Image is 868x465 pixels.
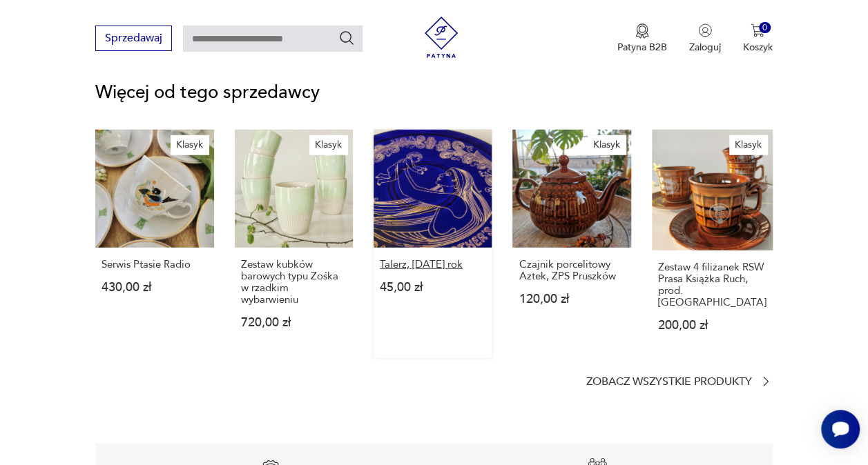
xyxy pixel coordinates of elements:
p: Serwis Ptasie Radio [102,259,207,270]
button: 0Koszyk [743,23,773,54]
p: 720,00 zł [241,317,347,328]
button: Sprzedawaj [95,26,172,51]
p: Więcej od tego sprzedawcy [95,84,772,101]
button: Zaloguj [689,23,721,54]
p: Zaloguj [689,41,721,54]
p: Zestaw kubków barowych typu Zośka w rzadkim wybarwieniu [241,259,347,306]
p: Czajnik porcelitowy Aztek, ZPS Pruszków [519,259,624,282]
img: Ikona koszyka [751,23,764,37]
button: Patyna B2B [617,23,667,54]
p: 45,00 zł [380,281,485,293]
a: KlasykZestaw 4 filiżanek RSW Prasa Książka Ruch, prod. PruszkówZestaw 4 filiżanek RSW Prasa Książ... [652,130,773,358]
button: Szukaj [338,30,355,46]
p: 430,00 zł [102,281,207,293]
a: Talerz, dzień matki, 1973 rokTalerz, [DATE] rok45,00 zł [374,130,492,358]
p: 120,00 zł [519,293,624,305]
a: KlasykSerwis Ptasie RadioSerwis Ptasie Radio430,00 zł [95,130,213,358]
a: Sprzedawaj [95,34,172,44]
p: Patyna B2B [617,41,667,54]
p: Zobacz wszystkie produkty [586,377,752,386]
p: Zestaw 4 filiżanek RSW Prasa Książka Ruch, prod. [GEOGRAPHIC_DATA] [658,261,766,308]
img: Ikona medalu [635,23,649,39]
img: Ikonka użytkownika [698,23,712,37]
p: Koszyk [743,41,773,54]
img: Patyna - sklep z meblami i dekoracjami vintage [421,17,462,58]
p: 200,00 zł [658,319,766,331]
p: Talerz, [DATE] rok [380,259,485,270]
iframe: Smartsupp widget button [821,410,860,448]
a: KlasykCzajnik porcelitowy Aztek, ZPS PruszkówCzajnik porcelitowy Aztek, ZPS Pruszków120,00 zł [512,130,630,358]
a: Zobacz wszystkie produkty [586,375,773,388]
div: 0 [759,22,771,34]
a: KlasykZestaw kubków barowych typu Zośka w rzadkim wybarwieniuZestaw kubków barowych typu Zośka w ... [235,130,353,358]
a: Ikona medaluPatyna B2B [617,23,667,54]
